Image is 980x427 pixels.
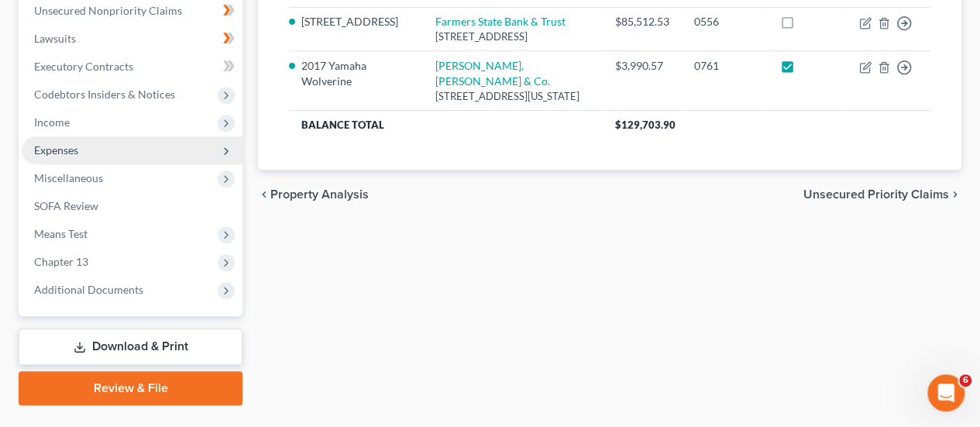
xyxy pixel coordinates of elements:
li: 2017 Yamaha Wolverine [301,58,410,89]
span: 6 [959,374,971,387]
iframe: Intercom live chat [927,374,965,412]
span: Chapter 13 [34,255,88,268]
a: Farmers State Bank & Trust [435,15,565,28]
span: Unsecured Nonpriority Claims [34,4,182,17]
span: Miscellaneous [34,171,103,184]
span: $129,703.90 [615,119,676,131]
th: Balance Total [289,111,603,139]
button: chevron_left Property Analysis [258,188,369,201]
span: Executory Contracts [34,60,133,73]
span: Means Test [34,227,88,240]
a: SOFA Review [22,192,242,220]
li: [STREET_ADDRESS] [301,14,410,29]
a: [PERSON_NAME], [PERSON_NAME] & Co. [435,59,549,88]
div: 0556 [694,14,755,29]
i: chevron_right [949,188,961,201]
a: Review & File [19,371,242,405]
a: Download & Print [19,329,242,365]
button: Unsecured Priority Claims chevron_right [803,188,961,201]
span: SOFA Review [34,199,98,212]
span: Property Analysis [270,188,369,201]
span: Lawsuits [34,32,76,45]
span: Expenses [34,143,78,157]
i: chevron_left [258,188,270,201]
div: $3,990.57 [615,58,669,74]
a: Executory Contracts [22,53,242,81]
a: Lawsuits [22,25,242,53]
div: [STREET_ADDRESS] [435,29,590,44]
span: Additional Documents [34,283,143,296]
span: Income [34,115,70,129]
div: $85,512.53 [615,14,669,29]
span: Unsecured Priority Claims [803,188,949,201]
span: Codebtors Insiders & Notices [34,88,175,101]
div: 0761 [694,58,755,74]
div: [STREET_ADDRESS][US_STATE] [435,89,590,104]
